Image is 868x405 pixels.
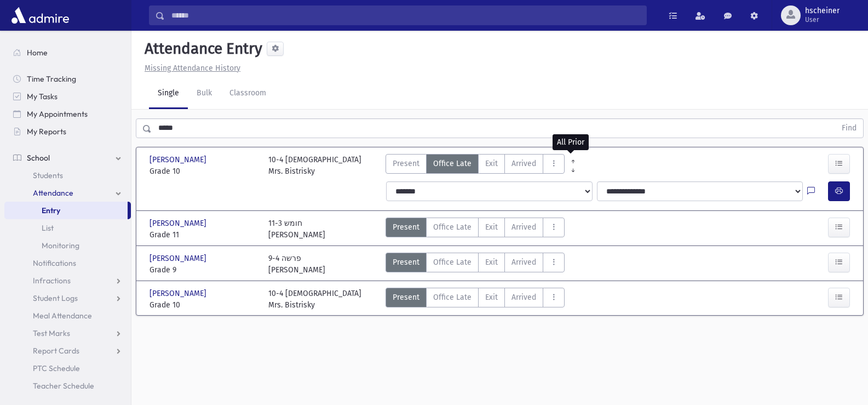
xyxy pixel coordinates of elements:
[485,158,498,169] span: Exit
[4,88,131,105] a: My Tasks
[4,123,131,140] a: My Reports
[221,78,275,109] a: Classroom
[4,70,131,88] a: Time Tracking
[433,256,472,268] span: Office Late
[393,292,419,303] span: Present
[4,307,131,324] a: Meal Attendance
[4,272,131,289] a: Infractions
[386,288,565,311] div: AttTypes
[4,105,131,123] a: My Appointments
[485,256,498,268] span: Exit
[140,64,240,73] a: Missing Attendance History
[835,119,863,138] button: Find
[42,223,54,233] span: List
[4,219,131,237] a: List
[4,289,131,307] a: Student Logs
[145,64,240,73] u: Missing Attendance History
[268,218,325,241] div: 11-3 חומש [PERSON_NAME]
[27,109,88,119] span: My Appointments
[393,158,419,169] span: Present
[27,153,50,163] span: School
[9,4,72,26] img: AdmirePro
[511,221,536,233] span: Arrived
[433,158,472,169] span: Office Late
[149,78,188,109] a: Single
[33,363,80,373] span: PTC Schedule
[805,15,840,24] span: User
[386,218,565,241] div: AttTypes
[42,241,79,250] span: Monitoring
[433,221,472,233] span: Office Late
[4,149,131,167] a: School
[150,299,257,311] span: Grade 10
[33,170,63,180] span: Students
[386,253,565,276] div: AttTypes
[27,74,76,84] span: Time Tracking
[386,154,565,177] div: AttTypes
[268,154,361,177] div: 10-4 [DEMOGRAPHIC_DATA] Mrs. Bistrisky
[33,293,78,303] span: Student Logs
[150,166,257,177] span: Grade 10
[33,328,70,338] span: Test Marks
[33,276,71,286] span: Infractions
[150,264,257,276] span: Grade 9
[150,253,209,264] span: [PERSON_NAME]
[268,253,325,276] div: 9-4 פרשה [PERSON_NAME]
[140,39,262,58] h5: Attendance Entry
[4,184,131,202] a: Attendance
[33,346,79,356] span: Report Cards
[393,221,419,233] span: Present
[165,5,646,25] input: Search
[150,229,257,241] span: Grade 11
[393,256,419,268] span: Present
[188,78,221,109] a: Bulk
[268,288,361,311] div: 10-4 [DEMOGRAPHIC_DATA] Mrs. Bistrisky
[150,154,209,166] span: [PERSON_NAME]
[33,188,73,198] span: Attendance
[4,237,131,254] a: Monitoring
[27,92,58,101] span: My Tasks
[433,292,472,303] span: Office Late
[4,254,131,272] a: Notifications
[511,292,536,303] span: Arrived
[4,360,131,377] a: PTC Schedule
[4,342,131,360] a: Report Cards
[33,258,76,268] span: Notifications
[33,381,94,391] span: Teacher Schedule
[511,256,536,268] span: Arrived
[4,324,131,342] a: Test Marks
[511,158,536,169] span: Arrived
[33,311,92,321] span: Meal Attendance
[4,44,131,61] a: Home
[150,218,209,229] span: [PERSON_NAME]
[42,206,60,215] span: Entry
[27,48,48,58] span: Home
[4,377,131,395] a: Teacher Schedule
[553,134,589,150] div: All Prior
[805,7,840,15] span: hscheiner
[485,221,498,233] span: Exit
[27,127,66,136] span: My Reports
[150,288,209,299] span: [PERSON_NAME]
[4,167,131,184] a: Students
[4,202,128,219] a: Entry
[485,292,498,303] span: Exit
